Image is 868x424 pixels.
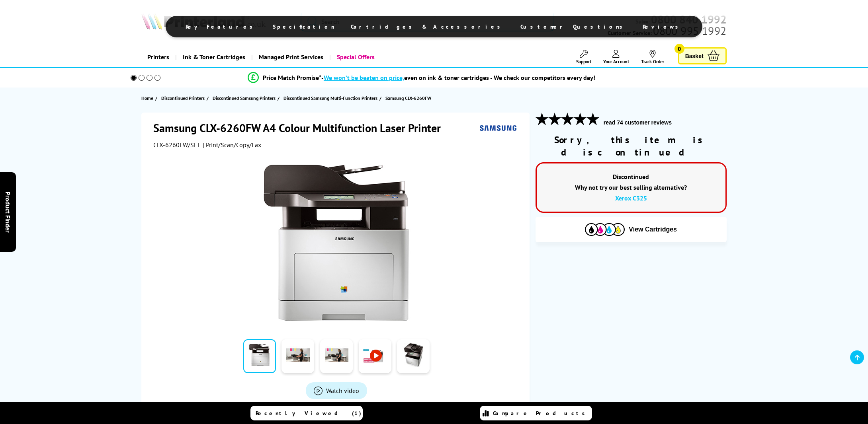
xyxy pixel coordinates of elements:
[186,23,257,30] span: Key Features
[161,94,207,102] a: Discontinued Printers
[273,23,335,30] span: Specification
[493,410,589,417] span: Compare Products
[141,94,155,102] a: Home
[480,121,516,135] img: Samsung
[213,94,276,102] span: Discontinued Samsung Printers
[141,47,175,67] a: Printers
[520,23,627,30] span: Customer Questions
[603,58,629,64] span: Your Account
[576,58,591,64] span: Support
[615,194,647,202] a: Xerox C325
[321,74,595,82] div: - even on ink & toner cartridges - We check our competitors every day!
[161,94,205,102] span: Discontinued Printers
[641,50,664,64] a: Track Order
[283,94,377,102] span: Discontinued Samsung Multi-Function Printers
[153,121,449,135] h1: Samsung CLX-6260FW A4 Colour Multifunction Laser Printer
[175,47,251,67] a: Ink & Toner Cartridges
[674,44,684,54] span: 0
[601,119,674,126] button: read 74 customer reviews
[545,182,717,193] p: Why not try our best selling alternative?
[585,223,625,235] img: Cartridges
[685,51,704,61] span: Basket
[385,95,431,101] span: Samsung CLX-6260FW
[324,74,404,82] span: We won’t be beaten on price,
[326,387,359,395] span: Watch video
[250,406,363,420] a: Recently Viewed (1)
[256,410,362,417] span: Recently Viewed (1)
[4,192,12,233] span: Product Finder
[545,171,717,182] p: Discontinued
[576,50,591,64] a: Support
[263,74,321,82] span: Price Match Promise*
[141,94,153,102] span: Home
[678,47,727,64] a: Basket 0
[251,47,329,67] a: Managed Print Services
[283,94,379,102] a: Discontinued Samsung Multi-Function Printers
[119,71,723,85] li: modal_Promise
[643,23,682,30] span: Reviews
[351,23,504,30] span: Cartridges & Accessories
[153,141,201,149] span: CLX-6260FW/SEE
[536,134,727,158] div: Sorry, this item is discontinued
[542,223,721,236] button: View Cartridges
[306,382,367,399] a: Product_All_Videos
[629,226,677,233] span: View Cartridges
[183,47,245,67] span: Ink & Toner Cartridges
[480,406,592,420] a: Compare Products
[213,94,278,102] a: Discontinued Samsung Printers
[603,50,629,64] a: Your Account
[329,47,381,67] a: Special Offers
[203,141,261,149] span: | Print/Scan/Copy/Fax
[258,165,414,321] img: Samsung CLX-6260FW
